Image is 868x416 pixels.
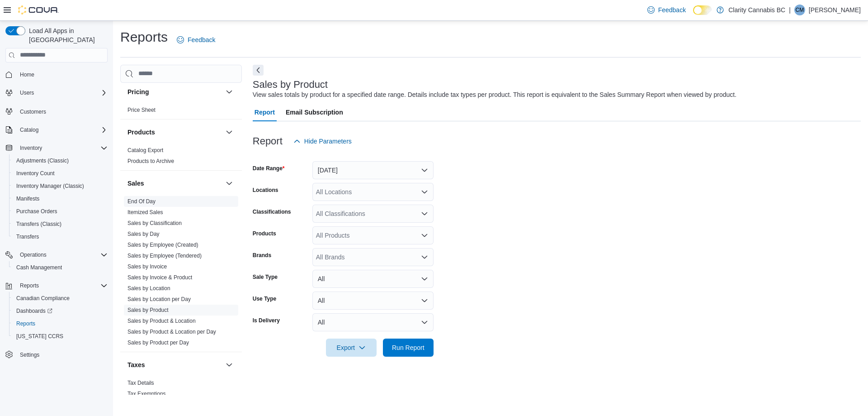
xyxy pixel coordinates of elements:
[127,158,174,164] a: Products to Archive
[326,339,377,357] button: Export
[789,5,791,15] p: |
[9,167,111,180] button: Inventory Count
[253,136,283,147] h3: Report
[331,339,371,357] span: Export
[127,158,174,165] span: Products to Archive
[312,292,434,310] button: All
[16,264,62,271] span: Cash Management
[127,339,189,346] span: Sales by Product per Day
[16,106,50,117] a: Customers
[312,270,434,288] button: All
[13,318,39,329] a: Reports
[16,124,108,135] span: Catalog
[13,318,108,329] span: Reports
[127,296,191,303] span: Sales by Location per Day
[421,253,428,261] button: Open list of options
[253,79,328,90] h3: Sales by Product
[13,206,61,217] a: Purchase Orders
[127,147,163,154] span: Catalog Export
[796,5,804,15] span: CM
[127,360,222,369] button: Taxes
[9,192,111,205] button: Manifests
[127,242,198,248] a: Sales by Employee (Created)
[127,285,170,292] a: Sales by Location
[253,186,278,194] label: Locations
[16,295,70,302] span: Canadian Compliance
[127,339,189,346] a: Sales by Product per Day
[2,105,111,118] button: Customers
[13,293,73,304] a: Canadian Compliance
[16,87,108,98] span: Users
[13,231,108,242] span: Transfers
[127,241,198,249] span: Sales by Employee (Created)
[253,230,276,237] label: Products
[13,331,108,342] span: Washington CCRS
[809,5,861,15] p: [PERSON_NAME]
[16,280,42,291] button: Reports
[224,127,235,138] button: Products
[127,253,202,259] a: Sales by Employee (Tendered)
[127,307,169,313] a: Sales by Product
[16,69,108,80] span: Home
[13,262,108,273] span: Cash Management
[224,86,235,97] button: Pricing
[13,219,108,230] span: Transfers (Classic)
[9,261,111,274] button: Cash Management
[253,65,264,76] button: Next
[127,296,191,302] a: Sales by Location per Day
[286,103,343,121] span: Email Subscription
[16,349,43,360] a: Settings
[127,220,182,226] a: Sales by Classification
[253,273,278,281] label: Sale Type
[728,5,785,15] p: Clarity Cannabis BC
[16,280,108,291] span: Reports
[16,249,108,260] span: Operations
[13,306,56,316] a: Dashboards
[127,106,156,114] span: Price Sheet
[127,274,192,281] a: Sales by Invoice & Product
[16,220,61,228] span: Transfers (Classic)
[13,306,108,316] span: Dashboards
[2,348,111,361] button: Settings
[127,147,163,153] a: Catalog Export
[16,157,69,164] span: Adjustments (Classic)
[127,380,154,386] a: Tax Details
[20,144,42,152] span: Inventory
[312,161,434,179] button: [DATE]
[20,251,47,258] span: Operations
[304,137,352,146] span: Hide Parameters
[127,329,216,335] a: Sales by Product & Location per Day
[18,5,59,14] img: Cova
[658,5,686,14] span: Feedback
[13,168,58,179] a: Inventory Count
[9,154,111,167] button: Adjustments (Classic)
[253,295,276,302] label: Use Type
[16,320,35,327] span: Reports
[127,179,144,188] h3: Sales
[16,105,108,117] span: Customers
[20,351,39,359] span: Settings
[120,378,242,403] div: Taxes
[224,178,235,189] button: Sales
[9,305,111,317] a: Dashboards
[421,188,428,196] button: Open list of options
[127,209,163,216] span: Itemized Sales
[20,126,38,134] span: Catalog
[188,35,215,44] span: Feedback
[13,181,88,191] a: Inventory Manager (Classic)
[13,231,42,242] a: Transfers
[16,143,108,153] span: Inventory
[25,26,108,44] span: Load All Apps in [GEOGRAPHIC_DATA]
[13,181,108,191] span: Inventory Manager (Classic)
[13,155,108,166] span: Adjustments (Classic)
[16,87,38,98] button: Users
[224,359,235,370] button: Taxes
[644,1,689,19] a: Feedback
[253,317,280,324] label: Is Delivery
[16,143,46,153] button: Inventory
[127,285,170,292] span: Sales by Location
[127,87,222,96] button: Pricing
[13,262,66,273] a: Cash Management
[127,128,222,137] button: Products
